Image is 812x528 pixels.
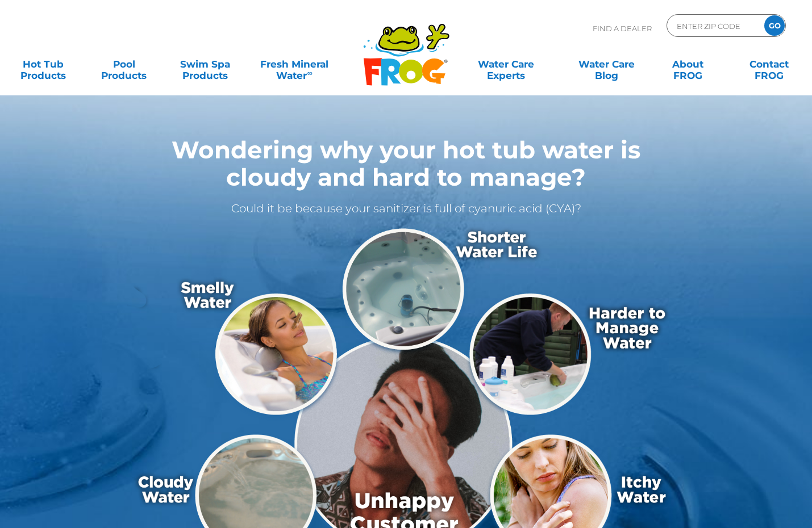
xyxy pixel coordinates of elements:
input: Zip Code Form [676,18,752,34]
h1: Wondering why your hot tub water is cloudy and hard to manage? [127,136,686,191]
a: Water CareExperts [455,53,557,76]
sup: ∞ [307,69,312,77]
a: Swim SpaProducts [174,53,237,76]
a: Fresh MineralWater∞ [255,53,334,76]
p: Find A Dealer [593,14,652,43]
a: Water CareBlog [575,53,638,76]
a: AboutFROG [656,53,719,76]
a: ContactFROG [738,53,801,76]
a: PoolProducts [93,53,156,76]
input: GO [764,15,785,36]
p: Could it be because your sanitizer is full of cyanuric acid (CYA)? [127,199,686,217]
a: Hot TubProducts [11,53,74,76]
